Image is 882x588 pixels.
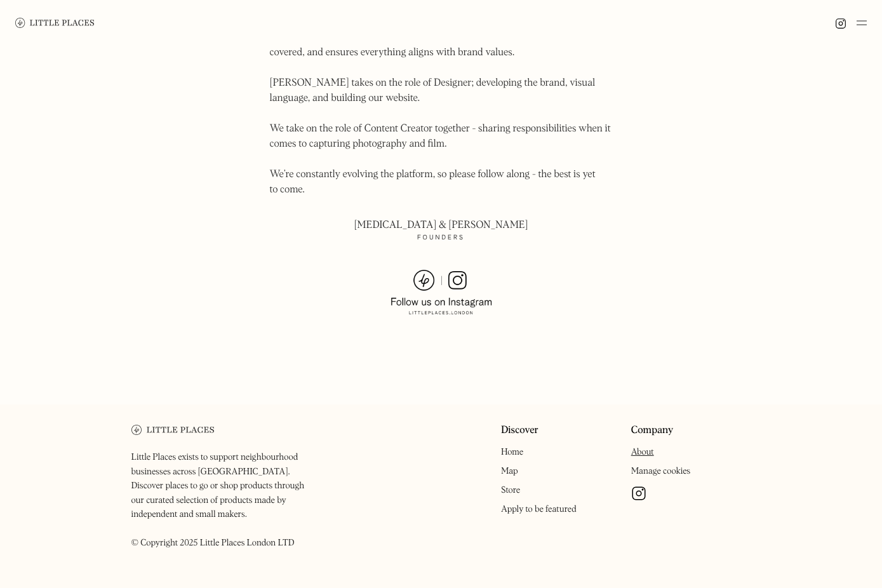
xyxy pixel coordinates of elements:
[631,448,654,457] a: About
[270,218,613,250] p: [MEDICAL_DATA] & [PERSON_NAME]
[631,467,691,476] a: Manage cookies
[501,425,538,437] a: Discover
[501,505,577,514] a: Apply to be featured
[417,231,465,246] strong: Founders
[501,448,523,457] a: Home
[501,486,520,495] a: Store
[631,425,674,437] a: Company
[131,450,317,550] p: Little Places exists to support neighbourhood businesses across [GEOGRAPHIC_DATA]. Discover place...
[501,467,518,476] a: Map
